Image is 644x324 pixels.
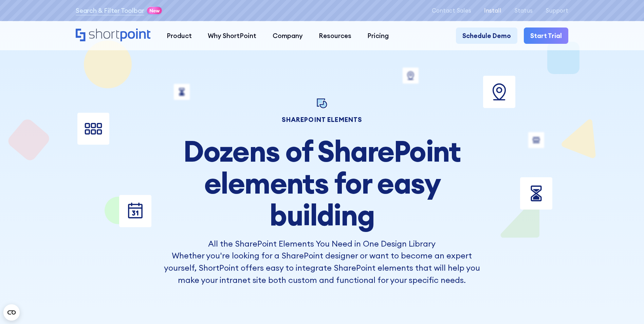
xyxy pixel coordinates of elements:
[456,28,517,43] a: Schedule Demo
[311,28,359,43] a: Resources
[524,28,568,43] a: Start Trial
[514,7,533,14] a: Status
[167,31,192,40] div: Product
[163,136,481,231] h2: Dozens of SharePoint elements for easy building
[432,7,471,14] a: Contact Sales
[76,6,144,15] a: Search & Filter Toolbar
[159,28,200,43] a: Product
[76,29,151,42] a: Home
[273,31,303,40] div: Company
[163,250,481,286] p: Whether you're looking for a SharePoint designer or want to become an expert yourself, ShortPoint...
[208,31,256,40] div: Why ShortPoint
[264,28,311,43] a: Company
[367,31,389,40] div: Pricing
[484,7,501,14] a: Install
[319,31,351,40] div: Resources
[163,238,481,250] h3: All the SharePoint Elements You Need in One Design Library
[360,28,397,43] a: Pricing
[546,7,568,14] a: Support
[610,291,644,324] iframe: Chat Widget
[200,28,264,43] a: Why ShortPoint
[3,304,20,321] button: Open CMP widget
[163,117,481,123] h1: SHAREPOINT ELEMENTS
